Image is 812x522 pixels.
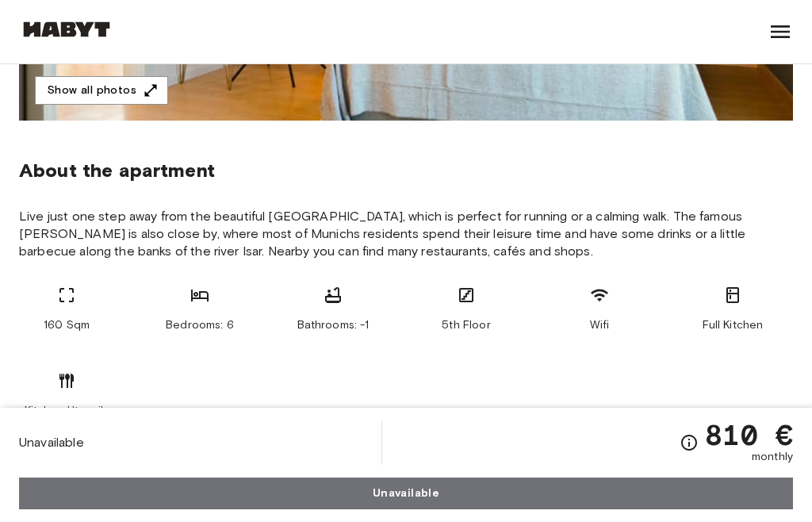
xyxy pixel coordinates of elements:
span: 810 € [705,420,793,449]
span: Bathrooms: -1 [297,317,370,333]
span: Unavailable [19,434,84,451]
span: Full Kitchen [703,317,764,333]
img: Habyt [19,21,114,37]
span: Bedrooms: 6 [166,317,234,333]
span: 160 Sqm [44,317,90,333]
span: Kitchen Utensils [25,403,109,419]
span: Live just one step away from the beautiful [GEOGRAPHIC_DATA], which is perfect for running or a c... [19,208,793,260]
svg: Check cost overview for full price breakdown. Please note that discounts apply to new joiners onl... [680,433,699,452]
button: Show all photos [35,76,168,106]
span: About the apartment [19,159,215,182]
span: Wifi [590,317,610,333]
span: monthly [752,449,793,465]
span: 5th Floor [442,317,490,333]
